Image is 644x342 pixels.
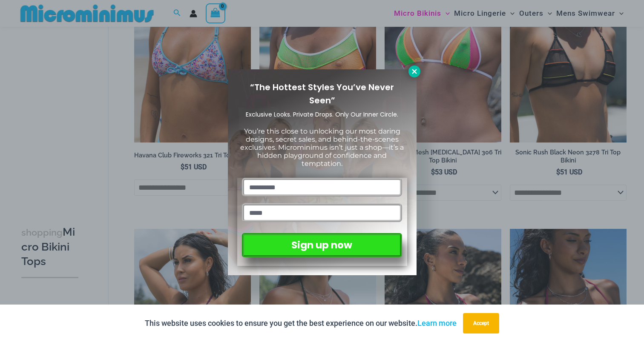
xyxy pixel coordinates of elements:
p: This website uses cookies to ensure you get the best experience on our website. [145,317,457,330]
button: Close [408,66,420,77]
span: “The Hottest Styles You’ve Never Seen” [250,81,394,106]
button: Accept [463,313,499,333]
a: Learn more [417,319,457,328]
span: Exclusive Looks. Private Drops. Only Our Inner Circle. [246,110,398,119]
button: Sign up now [242,233,402,257]
span: You’re this close to unlocking our most daring designs, secret sales, and behind-the-scenes exclu... [240,127,404,168]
